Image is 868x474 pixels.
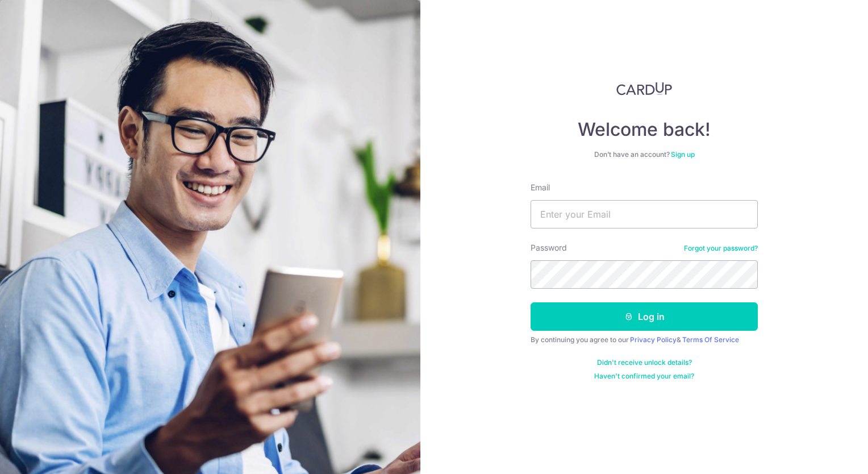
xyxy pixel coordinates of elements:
[531,200,758,228] input: Enter your Email
[594,372,694,381] a: Haven't confirmed your email?
[616,82,672,95] img: CardUp Logo
[671,150,695,159] a: Sign up
[531,302,758,331] button: Log in
[597,358,692,367] a: Didn't receive unlock details?
[531,118,758,141] h4: Welcome back!
[684,244,758,253] a: Forgot your password?
[531,150,758,159] div: Don’t have an account?
[531,242,567,253] label: Password
[531,335,758,344] div: By continuing you agree to our &
[531,182,550,193] label: Email
[630,335,677,344] a: Privacy Policy
[682,335,739,344] a: Terms Of Service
